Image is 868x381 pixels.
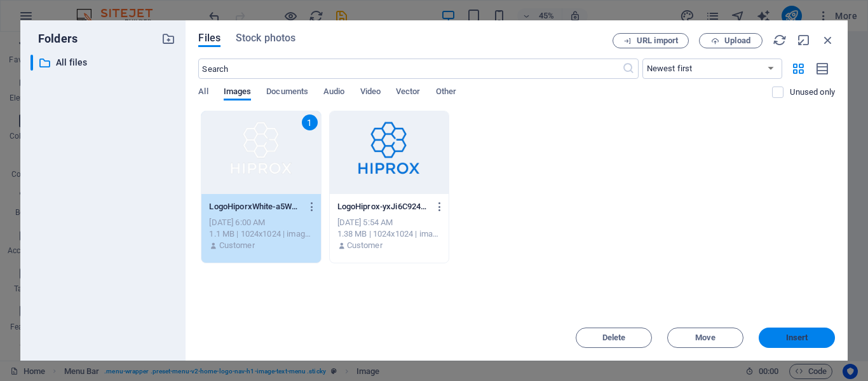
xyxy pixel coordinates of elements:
span: Other [436,84,456,102]
p: Customer [219,240,255,251]
span: Vector [396,84,421,102]
p: Displays only files that are not in use on the website. Files added during this session can still... [790,87,835,98]
div: [DATE] 6:00 AM [209,217,313,228]
p: LogoHiporxWhite-a5WsjbkjxVG_IMjOeU7trg.png [209,201,301,212]
span: Audio [323,84,344,102]
i: Close [821,33,835,47]
p: LogoHiprox-yxJi6C9240UZs8mjBHojyA.png [337,201,430,212]
i: Create new folder [161,32,175,46]
span: Insert [786,334,808,342]
span: Documents [266,84,308,102]
span: Files [198,31,220,46]
div: ​ [31,55,33,71]
p: Customer [347,240,383,251]
span: URL import [637,37,678,45]
span: All [198,84,208,102]
button: Move [667,328,743,348]
p: All files [56,55,153,70]
div: 1 [302,114,318,130]
span: Upload [724,37,750,45]
span: Images [224,84,252,102]
span: Delete [602,334,626,342]
p: Folders [31,31,78,47]
span: Move [695,334,715,342]
i: Minimize [797,33,811,47]
input: Search [198,59,621,79]
button: Delete [576,328,652,348]
i: Reload [773,33,787,47]
span: Stock photos [236,31,295,46]
button: URL import [613,33,689,48]
span: Video [360,84,381,102]
button: Upload [699,33,763,48]
div: 1.38 MB | 1024x1024 | image/png [337,228,441,240]
div: [DATE] 5:54 AM [337,217,441,228]
button: Insert [759,328,835,348]
div: 1.1 MB | 1024x1024 | image/png [209,228,313,240]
